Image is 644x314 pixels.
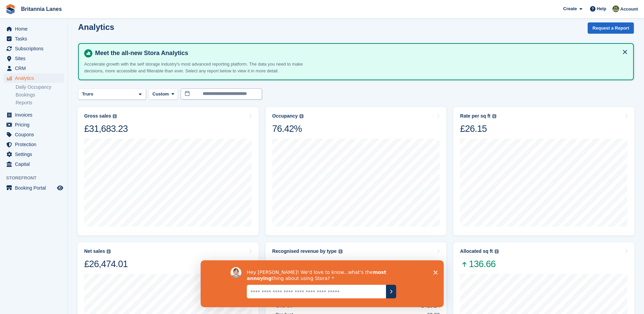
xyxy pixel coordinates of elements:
[460,123,496,135] div: £26.15
[16,100,64,106] a: Reports
[15,159,56,169] span: Capital
[107,249,111,254] img: icon-info-grey-7440780725fd019a000dd9b08b2336e03edf1995a4989e88bcd33f0948082b44.svg
[15,54,56,63] span: Sites
[299,114,303,118] img: icon-info-grey-7440780725fd019a000dd9b08b2336e03edf1995a4989e88bcd33f0948082b44.svg
[84,123,128,135] div: £31,683.23
[563,5,577,12] span: Create
[495,249,499,254] img: icon-info-grey-7440780725fd019a000dd9b08b2336e03edf1995a4989e88bcd33f0948082b44.svg
[3,130,64,139] a: menu
[460,258,498,270] span: 136.66
[3,64,64,73] a: menu
[3,24,64,34] a: menu
[15,24,56,34] span: Home
[113,114,117,118] img: icon-info-grey-7440780725fd019a000dd9b08b2336e03edf1995a4989e88bcd33f0948082b44.svg
[92,49,628,57] h4: Meet the all-new Stora Analytics
[338,249,343,254] img: icon-info-grey-7440780725fd019a000dd9b08b2336e03edf1995a4989e88bcd33f0948082b44.svg
[84,61,322,74] p: Accelerate growth with the self storage industry's most advanced reporting platform. The data you...
[84,258,128,270] div: £26,474.01
[272,248,337,254] div: Recognised revenue by type
[3,150,64,159] a: menu
[460,248,493,254] div: Allocated sq ft
[3,34,64,43] a: menu
[3,110,64,120] a: menu
[3,183,64,193] a: menu
[15,73,56,83] span: Analytics
[84,248,105,254] div: Net sales
[15,44,56,53] span: Subscriptions
[3,159,64,169] a: menu
[15,120,56,129] span: Pricing
[460,113,490,119] div: Rate per sq ft
[149,88,178,100] button: Custom
[3,120,64,129] a: menu
[81,91,96,98] div: Truro
[5,4,16,14] img: stora-icon-8386f47178a22dfd0bd8f6a31ec36ba5ce8667c1dd55bd0f319d3a0aa187defe.svg
[78,22,114,32] h2: Analytics
[16,92,64,98] a: Bookings
[15,140,56,149] span: Protection
[16,84,64,90] a: Daily Occupancy
[612,5,619,12] img: Sam Wooldridge
[272,113,298,119] div: Occupancy
[3,54,64,63] a: menu
[620,6,638,13] span: Account
[201,260,444,307] iframe: Survey by David from Stora
[597,5,606,12] span: Help
[15,150,56,159] span: Settings
[15,64,56,73] span: CRM
[3,140,64,149] a: menu
[3,44,64,53] a: menu
[18,3,65,15] a: Britannia Lanes
[492,114,496,118] img: icon-info-grey-7440780725fd019a000dd9b08b2336e03edf1995a4989e88bcd33f0948082b44.svg
[84,113,111,119] div: Gross sales
[15,183,56,193] span: Booking Portal
[6,175,68,181] span: Storefront
[152,91,169,98] span: Custom
[56,184,64,192] a: Preview store
[15,130,56,139] span: Coupons
[588,22,634,34] button: Request a Report
[3,73,64,83] a: menu
[272,123,303,135] div: 76.42%
[15,34,56,43] span: Tasks
[15,110,56,120] span: Invoices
